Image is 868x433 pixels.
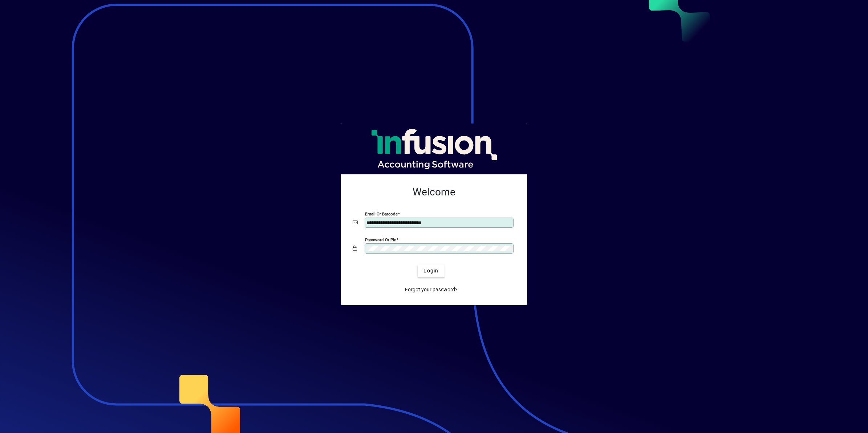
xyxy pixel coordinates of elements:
[353,186,515,198] h2: Welcome
[405,286,458,294] span: Forgot your password?
[423,267,438,275] span: Login
[365,237,396,242] mat-label: Password or Pin
[418,264,444,278] button: Login
[402,283,461,296] a: Forgot your password?
[365,211,398,216] mat-label: Email or Barcode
